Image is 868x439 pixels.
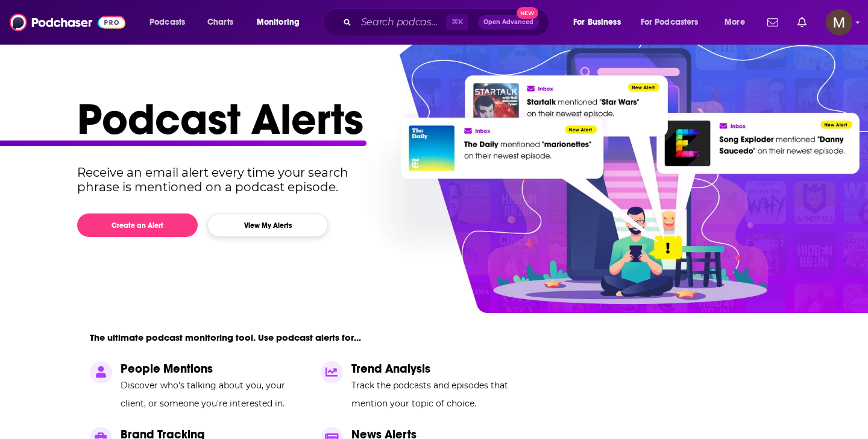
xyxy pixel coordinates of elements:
[77,93,781,146] h1: Podcast Alerts
[248,13,315,32] button: open menu
[335,8,561,36] div: Search podcasts, credits, & more...
[725,14,745,31] span: More
[763,12,783,33] a: Show notifications dropdown
[826,9,852,36] button: Show profile menu
[10,11,125,34] img: Podchaser - Follow, Share and Rate Podcasts
[141,13,201,32] button: open menu
[77,165,371,194] p: Receive an email alert every time your search phrase is mentioned on a podcast episode.
[207,213,328,237] button: View My Alerts
[77,213,198,237] button: Create an Alert
[633,13,716,32] button: open menu
[121,361,306,376] p: People Mentions
[826,9,852,36] img: User Profile
[641,14,699,31] span: For Podcasters
[517,7,538,19] span: New
[565,13,636,32] button: open menu
[200,13,241,32] a: Charts
[716,13,760,32] button: open menu
[478,15,539,30] button: Open AdvancedNew
[257,14,300,31] span: Monitoring
[483,19,533,25] span: Open Advanced
[351,361,537,376] p: Trend Analysis
[351,376,537,412] p: Track the podcasts and episodes that mention your topic of choice.
[90,332,361,343] p: The ultimate podcast monitoring tool. Use podcast alerts for...
[149,14,185,31] span: Podcasts
[826,9,852,36] span: Logged in as mmunsil
[207,14,233,31] span: Charts
[793,12,811,33] a: Show notifications dropdown
[446,14,468,30] span: ⌘ K
[573,14,621,31] span: For Business
[121,376,306,412] p: Discover who's talking about you, your client, or someone you're interested in.
[356,13,446,32] input: Search podcasts, credits, & more...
